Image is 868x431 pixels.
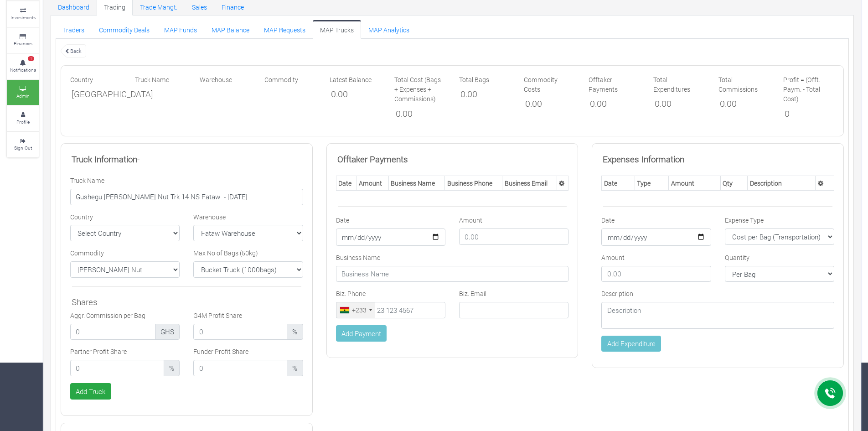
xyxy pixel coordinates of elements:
input: Date [336,228,445,246]
input: 0 [70,360,164,376]
label: Warehouse [200,75,232,84]
input: Date [601,228,711,246]
a: Back [61,43,86,58]
span: GHS [155,324,180,340]
label: Date [601,215,615,225]
span: 1 [28,56,34,62]
a: Traders [56,20,92,38]
label: Country [70,75,93,84]
a: MAP Balance [204,20,257,38]
small: Investments [10,14,36,21]
th: Amount [669,176,720,191]
th: Type [635,176,668,191]
a: Commodity Deals [92,20,157,38]
input: 0.00 [601,266,711,282]
th: Business Name [388,176,444,191]
a: Admin [7,80,39,105]
a: Profile [7,106,39,131]
small: Sign Out [14,145,32,151]
input: 0 [193,324,287,340]
label: Total Cost (Bags + Expenses + Commissions) [394,75,445,104]
label: Warehouse [193,212,226,222]
button: Add Expenditure [601,336,661,352]
a: MAP Analytics [361,20,417,38]
a: Sign Out [7,132,39,157]
span: % [287,324,303,340]
label: Biz. Email [459,289,486,298]
label: Partner Profit Share [70,347,127,356]
label: Description [601,289,633,298]
th: Date [602,176,635,191]
label: Amount [601,253,625,262]
h5: 0 [785,109,833,119]
label: Biz. Phone [336,289,366,298]
small: Admin [16,93,30,99]
input: Enter Truck Name [70,189,303,205]
a: Investments [7,1,39,26]
h5: - [72,154,302,165]
input: Business Name [336,266,569,282]
label: Commodity Costs [524,75,575,94]
label: Truck Name [135,75,169,84]
h5: 0.00 [460,89,509,99]
small: Notifications [10,67,36,73]
label: Latest Balance [330,75,372,84]
button: Add Payment [336,325,387,342]
label: Business Name [336,253,380,262]
span: % [164,360,180,376]
label: Quantity [725,253,749,262]
a: MAP Requests [257,20,313,38]
th: Qty [720,176,748,191]
label: Offtaker Payments [589,75,640,94]
label: Amount [459,215,482,225]
h5: 0.00 [720,99,768,109]
a: MAP Funds [157,20,204,38]
label: G4M Profit Share [193,311,242,320]
b: Expenses Information [603,153,684,165]
label: Total Expenditures [653,75,704,94]
div: +233 [352,305,367,315]
a: 1 Notifications [7,54,39,79]
th: Amount [356,176,388,191]
label: Country [70,212,93,222]
label: Profit = (Offt. Paym. - Total Cost) [783,75,834,104]
th: Business Email [502,176,557,191]
a: MAP Trucks [313,20,361,38]
h5: 0.00 [331,89,379,99]
label: Max No of Bags (50kg) [193,248,258,258]
h5: [GEOGRAPHIC_DATA] [72,89,120,99]
th: Description [748,176,816,191]
h5: 0.00 [655,99,703,109]
label: Commodity [264,75,298,84]
input: 0 [193,360,287,376]
b: Offtaker Payments [337,153,408,165]
label: Commodity [70,248,104,258]
label: Total Bags [459,75,489,84]
h5: 0.00 [525,99,573,109]
input: 0.00 [459,228,568,245]
label: Funder Profit Share [193,347,248,356]
label: Total Commissions [718,75,770,94]
h5: Shares [72,297,302,307]
h5: 0.00 [590,99,638,109]
label: Expense Type [725,215,764,225]
input: 23 123 4567 [336,302,445,318]
small: Profile [16,119,30,125]
a: Finances [7,28,39,53]
label: Truck Name [70,176,104,185]
div: Ghana (Gaana): +233 [336,302,375,318]
b: Truck Information [72,153,137,165]
label: Aggr. Commission per Bag [70,311,145,320]
span: % [287,360,303,376]
h5: 0.00 [396,109,444,119]
input: 0 [70,324,155,340]
th: Business Phone [445,176,502,191]
button: Add Truck [70,383,111,400]
label: Date [336,215,349,225]
th: Date [336,176,356,191]
small: Finances [14,40,32,47]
